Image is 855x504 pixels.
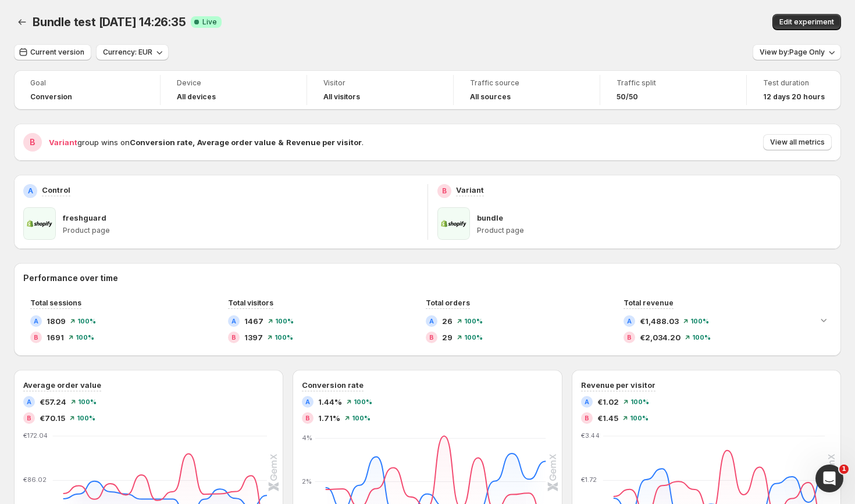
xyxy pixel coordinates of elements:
[318,412,340,424] span: 1.71%
[617,92,638,102] span: 50/50
[23,431,48,440] text: €172.04
[30,78,144,88] span: Goal
[14,14,30,30] button: Back
[464,334,483,341] span: 100 %
[305,398,310,405] h2: A
[23,379,101,391] h3: Average order value
[690,318,709,325] span: 100 %
[23,207,56,240] img: freshguard
[130,138,193,147] strong: Conversion rate
[470,78,583,88] span: Traffic source
[640,315,679,327] span: €1,488.03
[103,48,152,57] span: Currency: EUR
[40,412,65,424] span: €70.15
[33,15,186,29] span: Bundle test [DATE] 14:26:35
[692,334,711,341] span: 100 %
[42,184,70,196] p: Control
[23,476,47,484] text: €86.02
[286,138,362,147] strong: Revenue per visitor
[640,332,681,343] span: €2,034.20
[63,212,106,224] p: freshguard
[477,226,832,235] p: Product page
[763,78,825,88] span: Test duration
[30,77,144,103] a: GoalConversion
[323,92,360,102] h4: All visitors
[323,78,437,88] span: Visitor
[815,312,832,328] button: Expand chart
[302,379,364,391] h3: Conversion rate
[437,207,470,240] img: bundle
[27,415,31,422] h2: B
[763,134,832,150] button: View all metrics
[456,184,484,196] p: Variant
[352,415,370,422] span: 100 %
[597,412,618,424] span: €1.45
[231,318,236,325] h2: A
[442,332,453,343] span: 29
[477,212,503,224] p: bundle
[470,77,583,103] a: Traffic sourceAll sources
[815,465,843,492] iframe: Intercom live chat
[763,92,825,102] span: 12 days 20 hours
[244,315,263,327] span: 1467
[624,298,674,307] span: Total revenue
[318,396,342,408] span: 1.44%
[228,298,273,307] span: Total visitors
[275,334,293,341] span: 100 %
[177,77,290,103] a: DeviceAll devices
[617,78,730,88] span: Traffic split
[763,77,825,103] a: Test duration12 days 20 hours
[49,138,364,147] span: group wins on .
[581,476,597,484] text: €1.72
[30,92,72,102] span: Conversion
[30,298,81,307] span: Total sessions
[47,315,66,327] span: 1809
[231,334,236,341] h2: B
[354,398,372,405] span: 100 %
[779,17,834,27] span: Edit experiment
[581,431,600,440] text: €3.44
[442,186,447,196] h2: B
[772,14,841,30] button: Edit experiment
[770,138,825,147] span: View all metrics
[177,92,216,102] h4: All devices
[627,318,632,325] h2: A
[78,398,97,405] span: 100 %
[30,48,84,57] span: Current version
[40,396,66,408] span: €57.24
[193,138,195,147] strong: ,
[839,465,849,474] span: 1
[77,415,95,422] span: 100 %
[197,138,276,147] strong: Average order value
[753,44,841,60] button: View by:Page Only
[585,415,589,422] h2: B
[302,434,312,442] text: 4%
[323,77,437,103] a: VisitorAll visitors
[244,332,263,343] span: 1397
[429,318,434,325] h2: A
[34,318,38,325] h2: A
[627,334,632,341] h2: B
[630,415,649,422] span: 100 %
[585,398,589,405] h2: A
[470,92,511,102] h4: All sources
[47,332,64,343] span: 1691
[305,415,310,422] h2: B
[760,48,825,57] span: View by: Page Only
[49,138,77,147] span: Variant
[275,318,294,325] span: 100 %
[177,78,290,88] span: Device
[426,298,470,307] span: Total orders
[442,315,453,327] span: 26
[617,77,730,103] a: Traffic split50/50
[28,186,33,196] h2: A
[96,44,169,60] button: Currency: EUR
[429,334,434,341] h2: B
[63,226,418,235] p: Product page
[23,272,832,284] h2: Performance over time
[76,334,94,341] span: 100 %
[27,398,31,405] h2: A
[597,396,619,408] span: €1.02
[302,477,312,485] text: 2%
[14,44,91,60] button: Current version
